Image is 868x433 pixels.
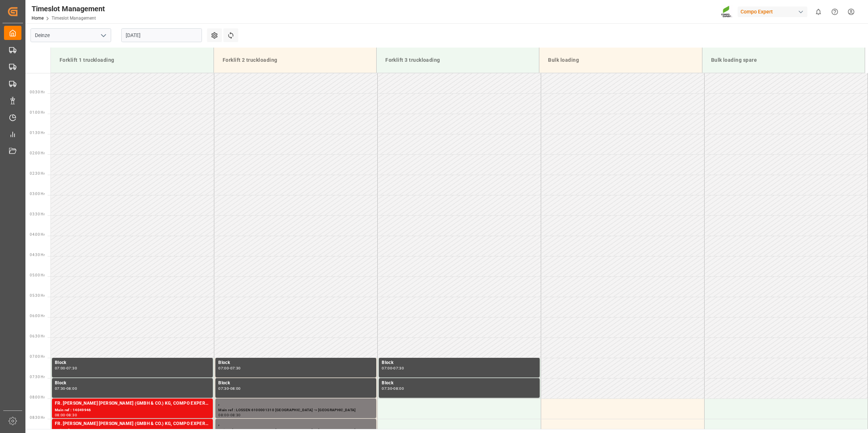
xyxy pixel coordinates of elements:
[392,387,393,390] div: -
[218,413,229,417] div: 08:00
[32,16,44,21] a: Home
[229,367,230,370] div: -
[721,5,733,18] img: Screenshot%202023-09-29%20at%2010.02.21.png_1712312052.png
[30,416,45,420] span: 08:30 Hr
[230,413,241,417] div: 08:30
[220,53,370,67] div: Forklift 2 truckloading
[218,367,229,370] div: 07:00
[55,367,65,370] div: 07:00
[57,53,208,67] div: Forklift 1 truckloading
[66,413,77,417] div: 08:30
[30,334,45,338] span: 06:30 Hr
[382,387,392,390] div: 07:30
[218,359,373,367] div: Block
[30,232,45,236] span: 04:00 Hr
[382,380,537,387] div: Block
[218,407,373,413] div: Main ref : LOSSEN 6100001310 [GEOGRAPHIC_DATA] -> [GEOGRAPHIC_DATA]
[121,28,202,42] input: DD.MM.YYYY
[708,53,859,67] div: Bulk loading spare
[30,151,45,155] span: 02:00 Hr
[382,53,533,67] div: Forklift 3 truckloading
[218,420,373,428] div: ,
[31,28,111,42] input: Type to search/select
[30,171,45,175] span: 02:30 Hr
[218,387,229,390] div: 07:30
[218,400,373,407] div: ,
[30,273,45,277] span: 05:00 Hr
[229,387,230,390] div: -
[30,253,45,257] span: 04:30 Hr
[30,355,45,359] span: 07:00 Hr
[30,131,45,135] span: 01:30 Hr
[738,5,810,19] button: Compo Expert
[393,367,404,370] div: 07:30
[382,367,392,370] div: 07:00
[30,90,45,94] span: 00:30 Hr
[30,395,45,399] span: 08:00 Hr
[55,359,210,367] div: Block
[66,367,77,370] div: 07:30
[30,212,45,216] span: 03:30 Hr
[66,387,77,390] div: 08:00
[30,314,45,318] span: 06:00 Hr
[30,192,45,196] span: 03:00 Hr
[545,53,696,67] div: Bulk loading
[230,367,241,370] div: 07:30
[32,3,105,14] div: Timeslot Management
[98,30,109,41] button: open menu
[230,387,241,390] div: 08:00
[30,110,45,114] span: 01:00 Hr
[229,413,230,417] div: -
[55,407,210,413] div: Main ref : 14049946
[55,413,65,417] div: 08:00
[218,380,373,387] div: Block
[55,400,210,407] div: FR. [PERSON_NAME] [PERSON_NAME] (GMBH & CO.) KG, COMPO EXPERT Benelux N.V.
[827,4,843,20] button: Help Center
[55,420,210,428] div: FR. [PERSON_NAME] [PERSON_NAME] (GMBH & CO.) KG, COMPO EXPERT Benelux N.V.
[65,387,66,390] div: -
[55,380,210,387] div: Block
[65,367,66,370] div: -
[392,367,393,370] div: -
[738,7,807,17] div: Compo Expert
[30,294,45,298] span: 05:30 Hr
[65,413,66,417] div: -
[810,4,827,20] button: show 0 new notifications
[55,387,65,390] div: 07:30
[393,387,404,390] div: 08:00
[382,359,537,367] div: Block
[30,375,45,379] span: 07:30 Hr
